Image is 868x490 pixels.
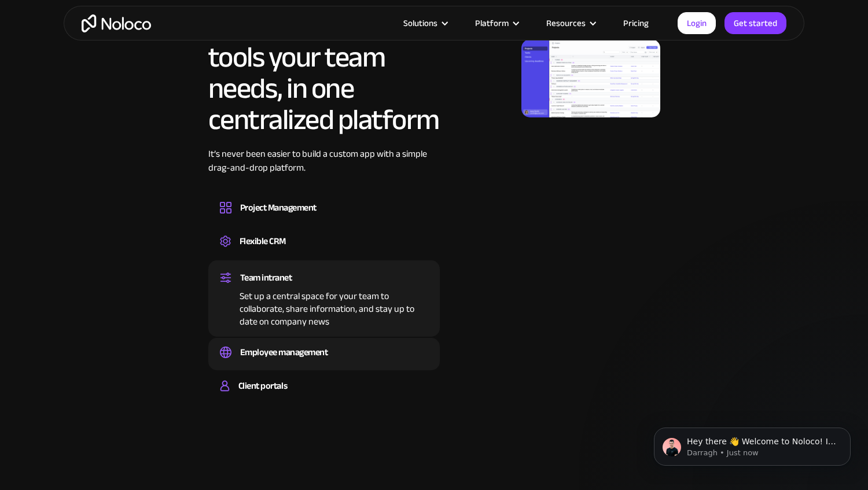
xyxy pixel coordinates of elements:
div: Solutions [389,16,461,31]
a: Login [678,12,716,34]
div: Flexible CRM [240,233,286,250]
a: Pricing [609,16,663,31]
div: It’s never been easier to build a custom app with a simple drag-and-drop platform. [208,147,440,192]
div: Platform [461,16,532,31]
div: Build a secure, fully-branded, and personalized client portal that lets your customers self-serve. [220,395,428,398]
div: Project Management [240,199,317,216]
iframe: Intercom notifications message [637,403,868,484]
div: Create a custom CRM that you can adapt to your business’s needs, centralize your workflows, and m... [220,250,428,253]
div: Solutions [403,16,437,31]
div: Design custom project management tools to speed up workflows, track progress, and optimize your t... [220,216,428,220]
a: home [82,14,151,32]
a: Get started [724,12,786,34]
div: Easily manage employee information, track performance, and handle HR tasks from a single platform. [220,361,428,364]
div: Employee management [240,344,328,361]
div: Resources [546,16,586,31]
div: Platform [475,16,509,31]
div: Set up a central space for your team to collaborate, share information, and stay up to date on co... [220,286,428,328]
div: Client portals [238,377,287,395]
div: Team intranet [240,269,292,286]
div: Resources [532,16,609,31]
h2: All the business tools your team needs, in one centralized platform [208,10,440,135]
